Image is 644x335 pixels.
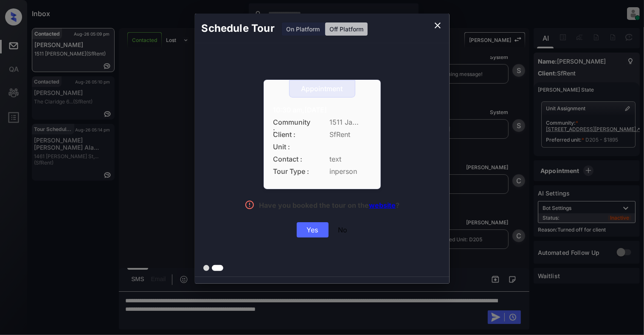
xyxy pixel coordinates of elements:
[429,17,446,34] button: close
[338,226,348,234] div: No
[273,106,371,114] div: 10:30 am,[DATE]
[330,167,371,176] span: inperson
[273,118,312,126] span: Community :
[195,14,281,43] h2: Schedule Tour
[259,201,399,212] div: Have you booked the tour on the ?
[273,167,312,176] span: Tour Type :
[273,131,312,139] span: Client :
[330,155,371,163] span: text
[330,118,371,126] span: 1511 Ja...
[273,143,312,151] span: Unit :
[290,85,355,93] div: Appointment
[330,131,371,139] span: SfRent
[297,222,329,237] div: Yes
[273,155,312,163] span: Contact :
[369,201,396,209] a: website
